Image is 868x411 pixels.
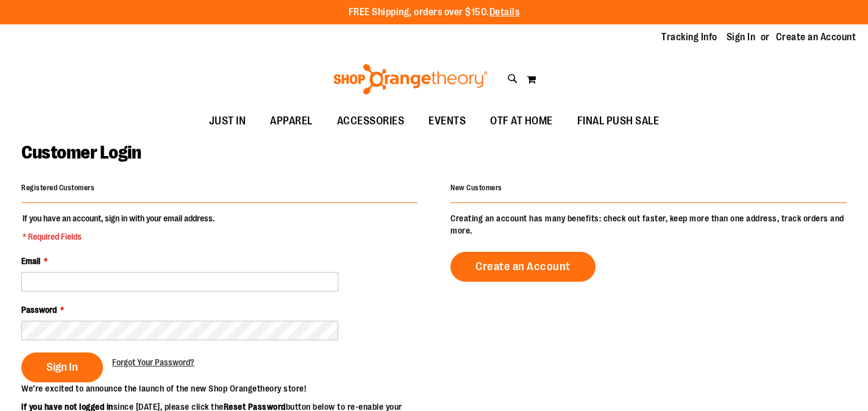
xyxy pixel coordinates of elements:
span: Forgot Your Password? [112,357,194,367]
a: ACCESSORIES [325,107,417,135]
a: Forgot Your Password? [112,356,194,368]
a: Tracking Info [661,30,717,44]
a: Create an Account [450,252,596,282]
span: JUST IN [209,107,246,135]
span: OTF AT HOME [490,107,553,135]
span: Password [21,305,57,315]
img: Shop Orangetheory [332,64,489,95]
a: EVENTS [416,107,478,135]
button: Sign In [21,352,103,382]
a: APPAREL [258,107,325,135]
strong: New Customers [450,184,502,192]
p: We’re excited to announce the launch of the new Shop Orangetheory store! [21,382,434,395]
span: Customer Login [21,142,141,163]
a: Sign In [727,30,756,44]
p: FREE Shipping, orders over $150. [349,5,520,20]
span: Sign In [46,360,78,374]
a: Details [489,7,520,18]
a: Create an Account [776,30,856,44]
span: Create an Account [475,260,571,273]
strong: Registered Customers [21,184,94,192]
a: JUST IN [197,107,258,135]
legend: If you have an account, sign in with your email address. [21,212,216,243]
span: EVENTS [429,107,466,135]
a: FINAL PUSH SALE [565,107,672,135]
span: ACCESSORIES [337,107,405,135]
span: * Required Fields [23,231,215,243]
a: OTF AT HOME [478,107,565,135]
span: FINAL PUSH SALE [577,107,660,135]
p: Creating an account has many benefits: check out faster, keep more than one address, track orders... [450,212,847,237]
span: Email [21,256,40,266]
span: APPAREL [270,107,313,135]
